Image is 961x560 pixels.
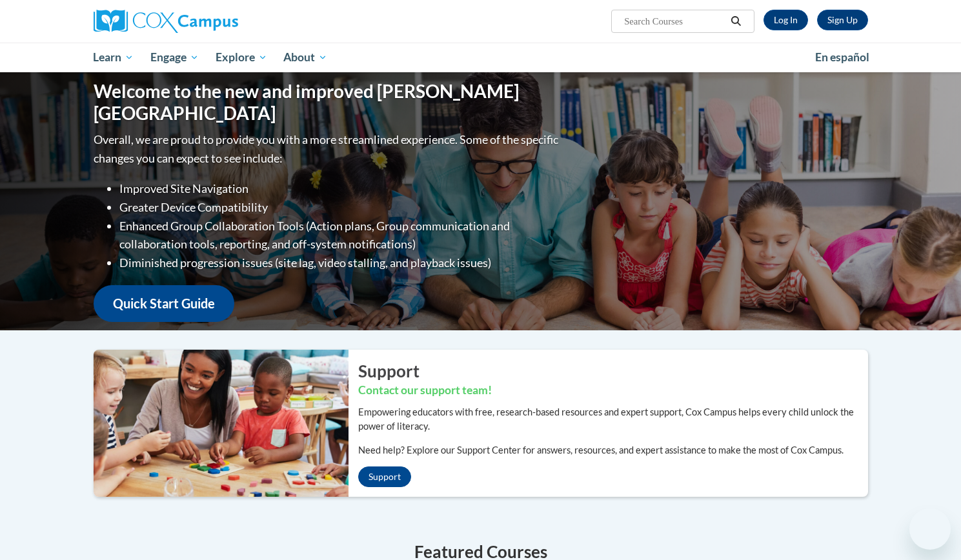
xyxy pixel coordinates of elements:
[94,10,238,33] img: Cox Campus
[142,43,207,72] a: Engage
[764,10,808,30] a: Log In
[84,350,349,497] img: ...
[119,254,561,272] li: Diminished progression issues (site lag, video stalling, and playback issues)
[207,43,276,72] a: Explore
[119,179,561,198] li: Improved Site Navigation
[94,285,234,322] a: Quick Start Guide
[275,43,336,72] a: About
[623,14,726,29] input: Search Courses
[358,443,868,457] p: Need help? Explore our Support Center for answers, resources, and expert assistance to make the m...
[93,50,134,65] span: Learn
[94,81,561,124] h1: Welcome to the new and improved [PERSON_NAME][GEOGRAPHIC_DATA]
[817,10,868,30] a: Register
[358,359,868,383] h2: Support
[358,405,868,434] p: Empowering educators with free, research-based resources and expert support, Cox Campus helps eve...
[119,198,561,217] li: Greater Device Compatibility
[74,43,887,72] div: Main menu
[283,50,327,65] span: About
[815,50,869,64] span: En español
[119,217,561,254] li: Enhanced Group Collaboration Tools (Action plans, Group communication and collaboration tools, re...
[358,466,411,487] a: Support
[909,508,951,550] iframe: Button to launch messaging window
[807,44,878,71] a: En español
[85,43,143,72] a: Learn
[150,50,199,65] span: Engage
[94,10,339,33] a: Cox Campus
[726,14,745,29] button: Search
[358,383,868,399] h3: Contact our support team!
[216,50,267,65] span: Explore
[94,130,561,168] p: Overall, we are proud to provide you with a more streamlined experience. Some of the specific cha...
